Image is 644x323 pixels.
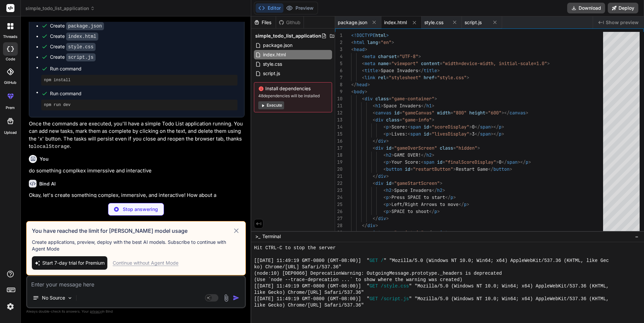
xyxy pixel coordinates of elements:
span: > [375,222,378,228]
span: = [391,229,394,235]
div: 2 [335,39,342,46]
span: > [386,215,389,221]
span: > [528,159,531,165]
span: head [357,82,367,88]
span: > [386,138,389,144]
span: "gameOverScreen" [394,145,437,151]
span: > [391,152,394,158]
div: 23 [335,187,342,194]
span: = [485,110,488,116]
label: code [6,56,15,62]
span: = [378,39,381,45]
span: > [448,229,450,235]
span: = [389,60,391,66]
span: div [365,96,373,102]
span: < [383,124,386,130]
div: Create [50,33,98,40]
span: "script.js" [394,229,424,235]
span: Install dependencies [258,85,328,92]
span: > [367,82,370,88]
span: id [437,159,442,165]
span: "800" [453,110,467,116]
span: < [408,131,410,137]
span: id [424,124,429,130]
span: 0 [472,124,475,130]
span: > [391,187,394,193]
span: SPACE to shoot [391,208,429,214]
span: "UTF-8" [399,53,418,59]
span: "en" [381,39,391,45]
h6: Bind AI [39,180,56,187]
span: </ [373,173,378,179]
span: < [383,208,386,214]
img: Pick Models [67,295,73,301]
span: h1 [375,103,381,109]
span: ></ [491,131,499,137]
span: width [437,110,450,116]
span: Run command [50,65,237,72]
span: span [410,124,421,130]
span: > [386,173,389,179]
span: > [501,131,504,137]
span: GAME OVER! [394,152,421,158]
span: </ [421,152,426,158]
span: "restartButton" [413,166,453,172]
span: Terminal [262,233,281,240]
span: < [383,194,386,200]
span: class [375,96,389,102]
span: Press SPACE to start [391,194,445,200]
p: Stop answering [123,206,158,213]
span: button [386,166,402,172]
span: Space Invaders [394,187,432,193]
div: 18 [335,152,342,159]
span: html [354,39,365,45]
span: ></ [501,110,509,116]
span: charset [378,53,397,59]
div: Github [276,19,304,26]
span: "livesDisplay" [432,131,469,137]
span: span [507,159,518,165]
span: "game-container" [391,96,434,102]
div: 12 [335,109,342,116]
span: > [496,159,499,165]
span: meta [365,53,375,59]
span: < [383,152,386,158]
span: > [389,194,391,200]
button: Start 7-day trial for Premium [32,256,107,270]
span: Space Invaders [383,103,421,109]
div: 29 [335,229,342,236]
span: < [373,117,375,123]
span: > [477,145,480,151]
div: 14 [335,123,342,130]
span: </ [432,187,437,193]
span: > [432,103,434,109]
div: 15 [335,130,342,138]
span: = [399,110,402,116]
span: > [467,74,469,80]
span: </ [445,194,450,200]
span: "finalScoreDisplay" [445,159,496,165]
span: div [375,117,383,123]
span: < [362,229,365,235]
div: 10 [335,95,342,102]
span: index.html [384,19,407,26]
span: 3 [472,131,475,137]
span: p [386,131,389,137]
div: 7 [335,74,342,81]
button: Execute [258,101,284,109]
span: canvas [375,110,391,116]
span: > [469,131,472,137]
span: name [378,60,389,66]
label: GitHub [4,80,16,86]
button: Preview [283,3,316,13]
span: > [434,96,437,102]
div: 17 [335,145,342,152]
span: h1 [426,103,432,109]
span: >_ [255,233,260,240]
button: Editor [256,3,283,13]
div: 1 [335,32,342,39]
span: = [389,96,391,102]
code: localStorage [34,144,70,150]
span: Start 7-day trial for Premium [42,260,105,266]
label: Upload [4,130,17,136]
